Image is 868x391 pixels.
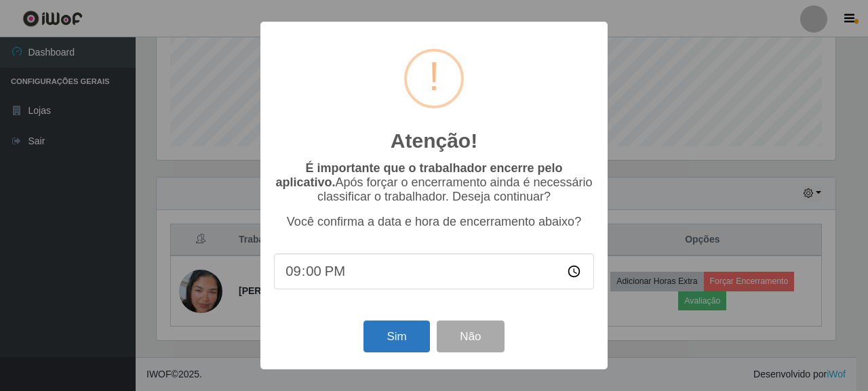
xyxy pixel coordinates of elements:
[437,321,504,352] button: Não
[275,161,562,189] b: É importante que o trabalhador encerre pelo aplicativo.
[274,215,594,229] p: Você confirma a data e hora de encerramento abaixo?
[391,129,477,153] h2: Atenção!
[274,161,594,204] p: Após forçar o encerramento ainda é necessário classificar o trabalhador. Deseja continuar?
[363,321,429,352] button: Sim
